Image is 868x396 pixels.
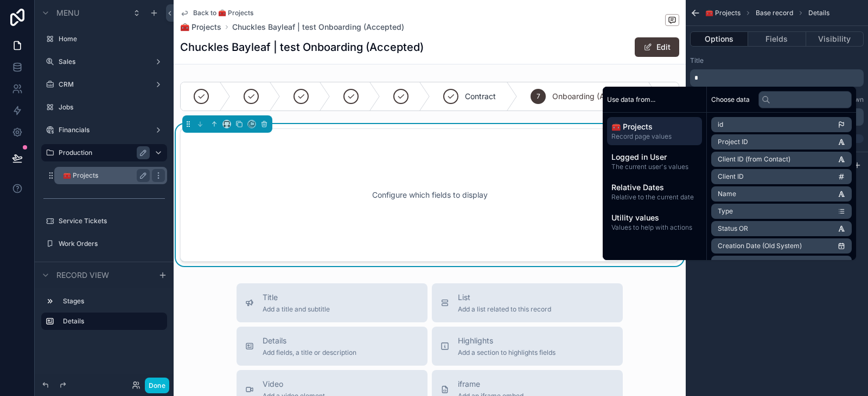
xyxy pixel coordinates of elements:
span: List [458,292,551,303]
label: Service Tickets [59,217,165,225]
button: Edit [635,37,679,57]
span: Add a list related to this record [458,305,551,314]
span: Title [263,292,330,303]
a: Back to 🧰 Projects [180,9,253,17]
span: Utility values [611,212,698,223]
button: Options [690,31,748,47]
label: Title [690,56,704,65]
label: Stages [63,297,163,306]
span: Choose data [711,95,750,104]
span: Video [263,379,325,389]
span: Add a title and subtitle [263,305,330,314]
span: Details [808,9,829,17]
label: Sales [59,57,150,66]
button: Done [145,378,169,393]
span: Use data from... [607,95,655,104]
label: Work Orders [59,239,165,248]
button: ListAdd a list related to this record [432,283,623,322]
span: Add a section to highlights fields [458,348,556,357]
label: Home [59,35,165,43]
h1: Chuckles Bayleaf | test Onboarding (Accepted) [180,40,424,55]
label: Production [59,148,145,157]
span: Highlights [458,335,556,346]
label: Financials [59,126,150,134]
button: HighlightsAdd a section to highlights fields [432,327,623,366]
a: 🧰 Projects [180,22,221,33]
span: Relative to the current date [611,193,698,202]
span: Menu [56,8,79,18]
span: 🧰 Projects [611,121,698,132]
span: 🧰 Projects [705,9,741,17]
div: Configure which fields to display [198,146,661,244]
span: Add fields, a title or description [263,348,356,357]
span: Relative Dates [611,182,698,193]
label: Jobs [59,103,165,112]
span: Logged in User [611,152,698,163]
span: Values to help with actions [611,223,698,232]
span: Record page values [611,132,698,141]
label: CRM [59,80,150,89]
span: Back to 🧰 Projects [193,9,253,17]
a: Chuckles Bayleaf | test Onboarding (Accepted) [232,22,404,33]
button: TitleAdd a title and subtitle [237,283,427,322]
button: DetailsAdd fields, a title or description [237,327,427,366]
span: Record view [56,270,109,281]
button: Visibility [806,31,864,47]
button: Fields [748,31,806,47]
div: scrollable content [690,69,864,87]
label: Details [63,317,158,326]
span: The current user's values [611,163,698,171]
div: scrollable content [35,288,174,341]
span: iframe [458,379,524,389]
span: Base record [756,9,793,17]
label: 🧰 Projects [63,171,145,180]
span: Details [263,335,356,346]
div: scrollable content [603,113,706,241]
